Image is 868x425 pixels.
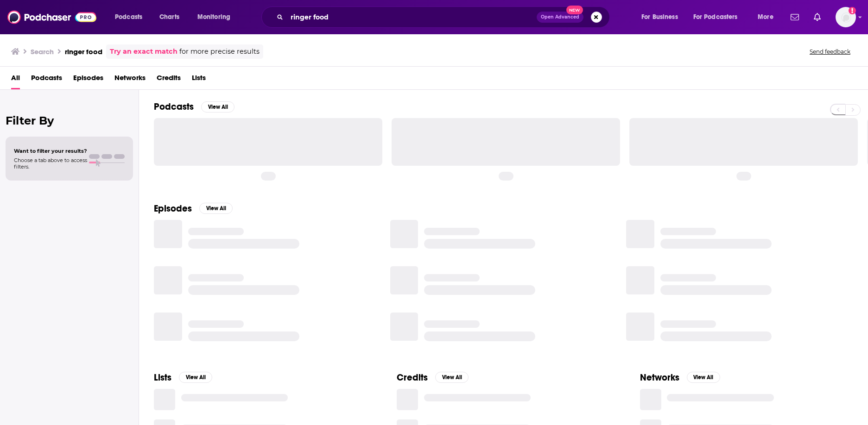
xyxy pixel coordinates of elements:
[14,148,87,154] span: Want to filter your results?
[199,203,233,214] button: View All
[787,9,803,25] a: Show notifications dropdown
[807,48,853,56] button: Send feedback
[110,46,177,57] a: Try an exact match
[65,47,102,56] h3: ringer food
[154,203,192,214] h2: Episodes
[6,114,133,127] h2: Filter By
[758,11,773,24] span: More
[640,372,679,383] h2: Networks
[541,15,579,19] span: Open Advanced
[179,46,260,57] span: for more precise results
[687,10,751,25] button: open menu
[566,6,583,14] span: New
[751,10,785,25] button: open menu
[693,11,738,24] span: For Podcasters
[115,11,142,24] span: Podcasts
[197,11,230,24] span: Monitoring
[191,10,242,25] button: open menu
[435,372,469,383] button: View All
[537,12,583,23] button: Open AdvancedNew
[11,70,20,89] a: All
[192,70,206,89] a: Lists
[397,372,428,383] h2: Credits
[640,372,720,383] a: NetworksView All
[31,70,62,89] a: Podcasts
[635,10,690,25] button: open menu
[201,101,234,112] button: View All
[154,372,212,383] a: ListsView All
[154,101,194,112] h2: Podcasts
[31,47,54,56] h3: Search
[287,10,537,25] input: Search podcasts, credits, & more...
[641,11,678,24] span: For Business
[836,7,856,27] span: Logged in as rowan.sullivan
[836,7,856,27] button: Show profile menu
[810,9,824,25] a: Show notifications dropdown
[179,372,212,383] button: View All
[687,372,720,383] button: View All
[397,372,469,383] a: CreditsView All
[154,203,233,214] a: EpisodesView All
[7,8,96,26] img: Podchaser - Follow, Share and Rate Podcasts
[836,7,856,27] img: User Profile
[73,70,103,89] a: Episodes
[114,70,146,89] a: Networks
[270,6,619,28] div: Search podcasts, credits, & more...
[108,10,154,25] button: open menu
[159,11,179,24] span: Charts
[849,7,856,14] svg: Add a profile image
[14,157,87,170] span: Choose a tab above to access filters.
[153,10,185,25] a: Charts
[154,101,234,112] a: PodcastsView All
[157,70,181,89] a: Credits
[154,372,171,383] h2: Lists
